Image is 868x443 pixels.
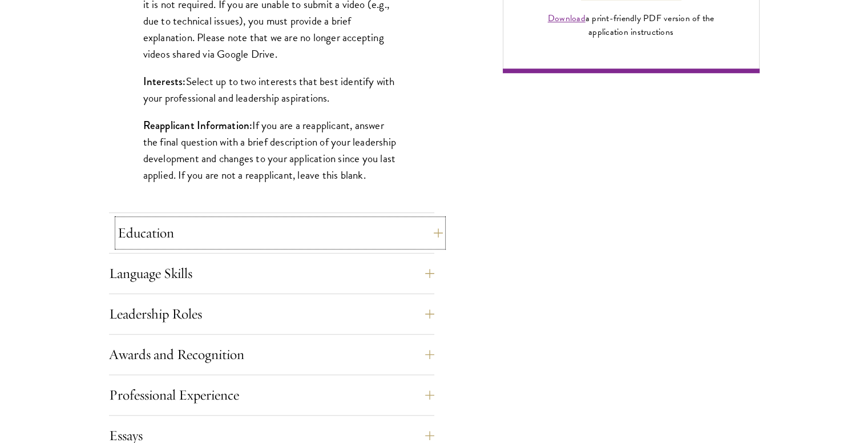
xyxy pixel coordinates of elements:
button: Language Skills [109,260,434,287]
p: If you are a reapplicant, answer the final question with a brief description of your leadership d... [143,117,400,183]
strong: Reapplicant Information: [143,118,253,133]
strong: Interests: [143,74,186,89]
button: Leadership Roles [109,300,434,328]
button: Professional Experience [109,381,434,409]
button: Awards and Recognition [109,341,434,368]
p: Select up to two interests that best identify with your professional and leadership aspirations. [143,73,400,106]
div: a print-friendly PDF version of the application instructions [535,11,728,39]
a: Download [548,11,586,25]
button: Education [118,219,443,247]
